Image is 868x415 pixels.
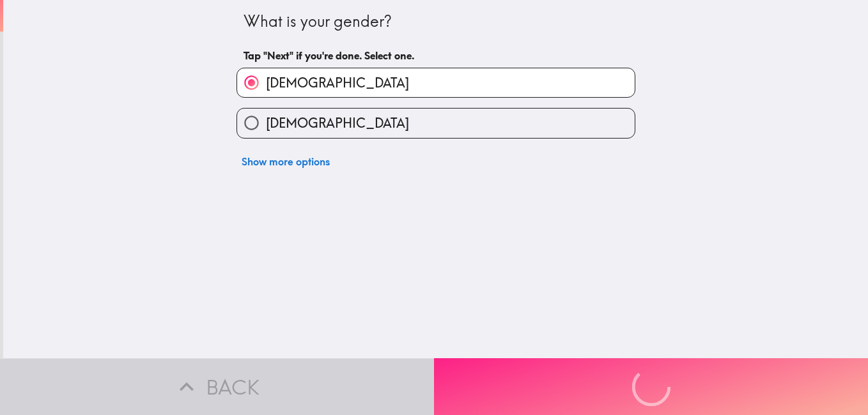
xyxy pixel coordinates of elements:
h6: Tap "Next" if you're done. Select one. [244,49,628,63]
span: [DEMOGRAPHIC_DATA] [266,74,409,92]
button: [DEMOGRAPHIC_DATA] [237,109,635,137]
button: [DEMOGRAPHIC_DATA] [237,68,635,97]
button: Show more options [236,149,335,174]
div: What is your gender? [244,11,628,33]
span: [DEMOGRAPHIC_DATA] [266,114,409,132]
